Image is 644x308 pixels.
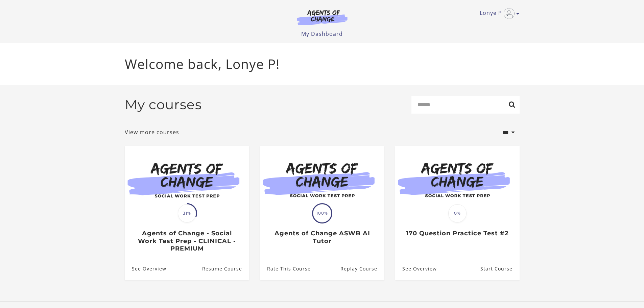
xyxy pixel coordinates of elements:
img: Agents of Change Logo [290,9,355,25]
a: 170 Question Practice Test #2: See Overview [395,258,437,280]
p: Welcome back, Lonye P! [125,54,520,74]
a: Agents of Change ASWB AI Tutor: Rate This Course [260,258,311,280]
h2: My courses [125,97,202,113]
h3: 170 Question Practice Test #2 [402,230,512,237]
a: Toggle menu [480,8,516,19]
a: 170 Question Practice Test #2: Resume Course [480,258,519,280]
span: 0% [448,204,467,222]
a: Agents of Change ASWB AI Tutor: Resume Course [340,258,384,280]
h3: Agents of Change - Social Work Test Prep - CLINICAL - PREMIUM [132,230,242,253]
a: Agents of Change - Social Work Test Prep - CLINICAL - PREMIUM: See Overview [125,258,166,280]
span: 31% [178,204,196,222]
a: Agents of Change - Social Work Test Prep - CLINICAL - PREMIUM: Resume Course [202,258,249,280]
a: View more courses [125,128,179,136]
span: 100% [313,204,331,222]
h3: Agents of Change ASWB AI Tutor [267,230,377,245]
a: My Dashboard [301,30,343,38]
